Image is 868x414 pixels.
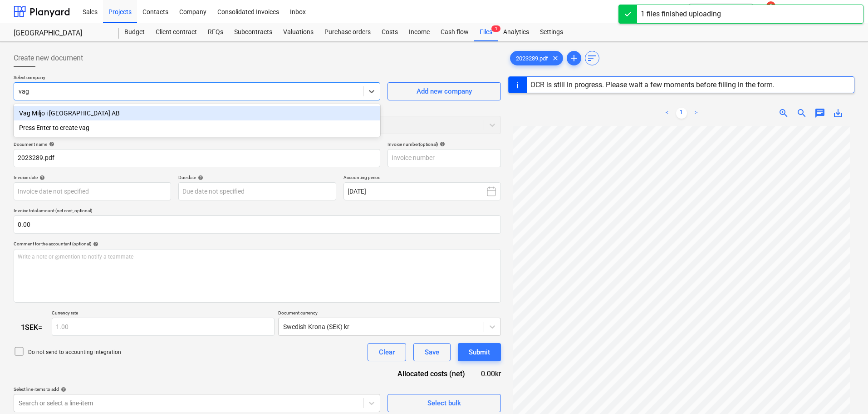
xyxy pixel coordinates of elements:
[343,175,501,182] p: Accounting period
[491,25,500,32] span: 1
[383,369,480,379] div: Allocated costs (net)
[379,346,395,358] div: Clear
[278,23,319,41] a: Valuations
[52,310,275,318] p: Currency rate
[14,208,501,215] p: Invoice total amount (net cost, optional)
[14,386,380,392] div: Select line-items to add
[387,141,501,147] div: Invoice number (optional)
[14,182,171,200] input: Invoice date not specified
[458,343,501,361] button: Submit
[59,387,66,392] span: help
[387,394,501,412] button: Select bulk
[662,108,672,119] a: Previous page
[14,106,380,120] div: Vag Miljo i Karlstad AB
[569,53,579,64] span: add
[14,29,108,38] div: [GEOGRAPHIC_DATA]
[14,75,380,82] p: Select company
[778,108,789,119] span: zoom_in
[14,241,501,247] div: Comment for the accountant (optional)
[550,53,561,64] span: clear
[14,120,380,135] div: Press Enter to create vag
[833,108,843,119] span: save_alt
[376,23,403,41] a: Costs
[368,343,406,361] button: Clear
[510,51,563,65] div: 2023289.pdf
[823,370,868,414] iframe: Chat Widget
[178,175,336,180] div: Due date
[417,85,472,97] div: Add new company
[38,175,45,180] span: help
[229,23,278,41] a: Subcontracts
[641,9,721,20] div: 1 files finished uploading
[28,349,121,356] p: Do not send to accounting integration
[119,23,150,41] a: Budget
[387,82,501,100] button: Add new company
[438,141,445,147] span: help
[691,108,701,119] a: Next page
[510,55,554,62] span: 2023289.pdf
[91,241,98,247] span: help
[202,23,229,41] a: RFQs
[530,80,775,89] div: OCR is still in progress. Please wait a few moments before filling in the form.
[403,23,435,41] a: Income
[387,149,501,167] input: Invoice number
[474,23,498,41] a: Files1
[278,310,501,318] p: Document currency
[319,23,376,41] a: Purchase orders
[587,53,598,64] span: sort
[196,175,203,180] span: help
[814,108,825,119] span: chat
[796,108,807,119] span: zoom_out
[676,108,687,119] a: Page 1 is your current page
[435,23,474,41] a: Cash flow
[425,346,439,358] div: Save
[474,23,498,41] div: Files
[178,182,336,200] input: Due date not specified
[14,175,171,180] div: Invoice date
[343,182,501,200] button: [DATE]
[413,343,451,361] button: Save
[427,397,461,409] div: Select bulk
[480,369,501,379] div: 0.00kr
[150,23,202,41] a: Client contract
[14,149,380,167] input: Document name
[14,53,83,64] span: Create new document
[14,323,52,332] div: 1 SEK =
[469,346,490,358] div: Submit
[535,23,569,41] a: Settings
[14,141,380,147] div: Document name
[498,23,535,41] a: Analytics
[14,215,501,234] input: Invoice total amount (net cost, optional)
[47,141,54,147] span: help
[14,106,380,120] div: Vag Miljo i [GEOGRAPHIC_DATA] AB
